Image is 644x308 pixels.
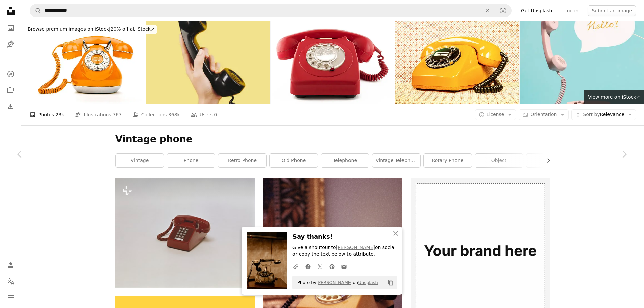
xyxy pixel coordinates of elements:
a: phone [167,154,215,167]
a: vintage telephone [372,154,420,167]
span: View more on iStock ↗ [588,94,640,100]
h1: Vintage phone [115,133,550,145]
a: Unsplash [358,280,378,285]
img: Hand with black telephone receiver [146,21,270,104]
button: Search Unsplash [30,4,41,17]
span: 767 [113,111,122,118]
span: Sort by [583,112,600,117]
button: Copy to clipboard [385,277,396,288]
a: [PERSON_NAME] [316,280,353,285]
a: vintage [116,154,164,167]
span: Relevance [583,111,624,118]
a: Share over email [338,260,350,273]
a: old phone [270,154,318,167]
img: orange vintage phone (full front) XXL [21,21,146,104]
button: Sort byRelevance [571,109,636,120]
button: Language [4,274,17,288]
a: Users 0 [191,104,217,125]
button: Submit an image [588,5,636,16]
a: Illustrations 767 [75,104,122,125]
a: View more on iStock↗ [584,90,644,104]
span: 0 [214,111,217,118]
a: Share on Twitter [314,260,326,273]
a: Log in / Sign up [4,258,17,272]
a: a red telephone sitting on top of a white table [115,230,255,236]
a: Download History [4,100,17,113]
span: License [487,112,504,117]
button: Orientation [519,109,569,120]
button: Visual search [495,4,511,17]
button: scroll list to the right [542,154,550,167]
button: License [475,109,516,120]
a: telephone [321,154,369,167]
span: Browse premium images on iStock | [28,26,110,32]
a: Log in [560,5,582,16]
a: Share on Pinterest [326,260,338,273]
a: retro phone [218,154,266,167]
img: Pink vintage phone and speech bubble saying HELLO [520,21,644,104]
a: Photos [4,21,17,35]
div: 20% off at iStock ↗ [25,25,157,34]
a: rotary phone [424,154,472,167]
span: Orientation [530,112,557,117]
a: Get Unsplash+ [517,5,560,16]
span: 368k [168,111,180,118]
button: Menu [4,291,17,304]
a: retro [526,154,574,167]
span: Photo by on [294,277,378,288]
img: Old phone [271,21,395,104]
a: Collections [4,83,17,97]
a: Share on Facebook [302,260,314,273]
h3: Say thanks! [292,232,397,242]
button: Clear [480,4,495,17]
a: Collections 368k [132,104,180,125]
a: object [475,154,523,167]
p: Give a shoutout to on social or copy the text below to attribute. [292,244,397,258]
a: [PERSON_NAME] [336,245,375,250]
a: Explore [4,67,17,81]
img: a red telephone sitting on top of a white table [115,178,255,287]
a: Next [604,122,644,186]
img: Retro orange telephone [395,21,520,104]
form: Find visuals sitewide [30,4,512,17]
a: Illustrations [4,38,17,51]
a: Browse premium images on iStock|20% off at iStock↗ [21,21,161,38]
